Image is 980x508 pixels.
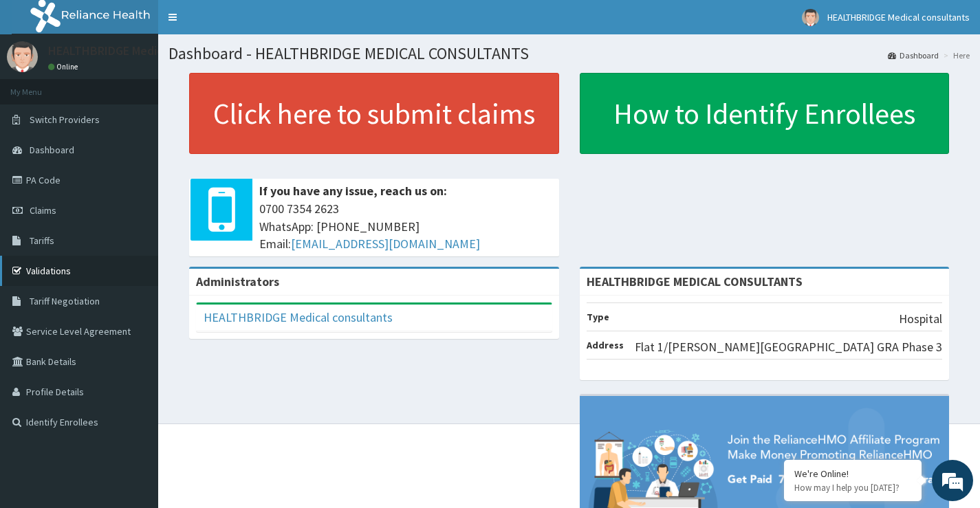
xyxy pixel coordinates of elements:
img: User Image [802,9,819,26]
li: Here [940,49,970,61]
h1: Dashboard - HEALTHBRIDGE MEDICAL CONSULTANTS [168,45,970,63]
a: Dashboard [888,49,939,61]
span: Switch Providers [30,113,100,126]
p: Hospital [899,310,942,328]
a: [EMAIL_ADDRESS][DOMAIN_NAME] [291,236,480,252]
b: If you have any issue, reach us on: [259,183,447,199]
b: Administrators [196,274,279,289]
a: Online [48,62,81,71]
span: Tariff Negotiation [30,295,100,307]
span: Tariffs [30,234,54,247]
a: Click here to submit claims [189,73,559,154]
a: HEALTHBRIDGE Medical consultants [204,309,393,325]
div: We're Online! [794,467,911,480]
b: Type [587,311,609,323]
img: User Image [7,41,38,72]
span: 0700 7354 2623 WhatsApp: [PHONE_NUMBER] Email: [259,200,552,253]
p: How may I help you today? [794,482,911,494]
span: Dashboard [30,144,74,156]
span: HEALTHBRIDGE Medical consultants [827,11,970,23]
p: HEALTHBRIDGE Medical consultants [48,45,240,57]
strong: HEALTHBRIDGE MEDICAL CONSULTANTS [587,274,803,289]
b: Address [587,339,624,351]
p: Flat 1/[PERSON_NAME][GEOGRAPHIC_DATA] GRA Phase 3 [635,338,942,356]
span: Claims [30,204,56,217]
a: How to Identify Enrollees [580,73,950,154]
